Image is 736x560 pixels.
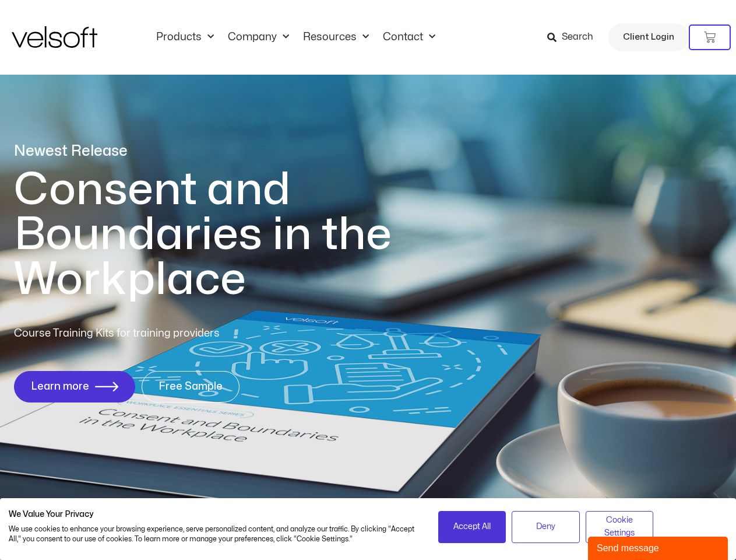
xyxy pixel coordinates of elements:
span: Search [562,30,593,45]
button: Accept all cookies [438,511,506,543]
h2: We Value Your Privacy [9,509,421,520]
iframe: chat widget [588,534,730,560]
a: Client Login [608,23,689,51]
span: Free Sample [159,381,223,393]
a: Free Sample [142,371,240,402]
span: Deny [536,520,555,533]
a: ResourcesMenu Toggle [296,31,376,44]
a: Search [547,27,601,47]
span: Client Login [623,30,674,45]
span: Accept All [453,520,491,533]
p: We use cookies to enhance your browsing experience, serve personalized content, and analyze our t... [9,524,421,544]
span: Cookie Settings [593,514,646,540]
nav: Menu [149,31,442,44]
span: Learn more [31,381,89,393]
p: Course Training Kits for training providers [14,325,304,342]
a: Learn more [14,371,135,402]
a: ContactMenu Toggle [376,31,442,44]
p: Newest Release [14,141,439,162]
a: ProductsMenu Toggle [149,31,221,44]
h1: Consent and Boundaries in the Workplace [14,167,439,302]
img: Velsoft Training Materials [12,26,97,48]
button: Adjust cookie preferences [586,511,654,543]
a: CompanyMenu Toggle [221,31,296,44]
button: Deny all cookies [512,511,580,543]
